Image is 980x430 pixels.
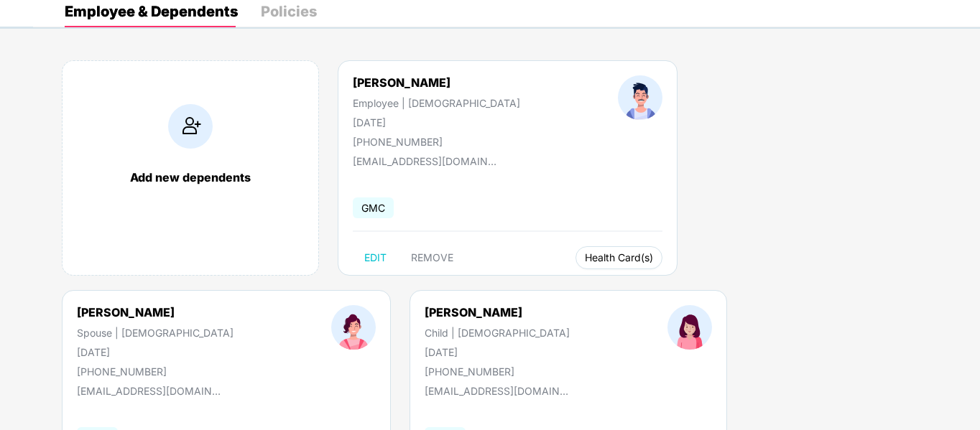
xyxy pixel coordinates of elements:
[353,136,520,148] div: [PHONE_NUMBER]
[425,385,568,397] div: [EMAIL_ADDRESS][DOMAIN_NAME]
[425,305,570,319] div: [PERSON_NAME]
[425,346,570,358] div: [DATE]
[399,246,465,269] button: REMOVE
[353,75,520,90] div: [PERSON_NAME]
[353,97,520,109] div: Employee | [DEMOGRAPHIC_DATA]
[77,327,234,339] div: Spouse | [DEMOGRAPHIC_DATA]
[65,4,238,19] div: Employee & Dependents
[353,116,520,128] div: [DATE]
[353,155,496,167] div: [EMAIL_ADDRESS][DOMAIN_NAME]
[77,365,234,378] div: [PHONE_NUMBER]
[261,4,317,19] div: Policies
[353,197,394,218] span: GMC
[77,305,234,319] div: [PERSON_NAME]
[331,305,376,350] img: profileImage
[77,385,221,397] div: [EMAIL_ADDRESS][DOMAIN_NAME]
[425,327,570,339] div: Child | [DEMOGRAPHIC_DATA]
[77,170,304,184] div: Add new dependents
[411,252,453,263] span: REMOVE
[618,75,662,120] img: profileImage
[168,104,213,149] img: addIcon
[585,254,653,261] span: Health Card(s)
[77,346,234,358] div: [DATE]
[575,246,662,269] button: Health Card(s)
[425,365,570,378] div: [PHONE_NUMBER]
[364,252,387,263] span: EDIT
[353,246,398,269] button: EDIT
[667,305,712,350] img: profileImage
